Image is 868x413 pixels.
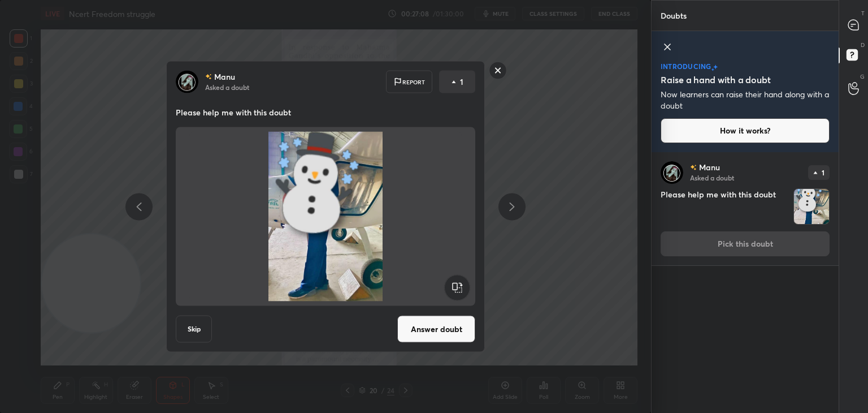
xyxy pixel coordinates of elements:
button: Skip [176,316,212,343]
h5: Raise a hand with a doubt [661,73,771,87]
img: 1756526358AGFIU3.JPEG [189,132,462,302]
div: grid [652,152,839,413]
img: large-star.026637fe.svg [713,64,718,70]
button: Answer doubt [397,316,475,343]
p: Manu [214,72,235,81]
p: D [861,41,865,49]
p: Manu [699,163,720,172]
h4: Please help me with this doubt [661,188,789,225]
img: 1756526358AGFIU3.JPEG [794,189,829,224]
p: Now learners can raise their hand along with a doubt [661,89,830,111]
p: Please help me with this doubt [176,107,475,118]
img: small-star.76a44327.svg [711,68,714,71]
p: Asked a doubt [205,83,249,92]
img: no-rating-badge.077c3623.svg [205,74,212,80]
img: a62cc86565f5444f90ab8c0c59c634ee.jpg [661,161,683,184]
p: introducing [661,63,711,70]
p: Doubts [652,1,696,31]
div: Report [386,71,432,93]
img: no-rating-badge.077c3623.svg [690,165,697,171]
p: G [860,72,865,81]
p: 1 [460,76,463,88]
p: 1 [822,169,824,176]
button: How it works? [661,118,830,143]
p: T [861,9,865,18]
p: Asked a doubt [690,173,734,182]
img: a62cc86565f5444f90ab8c0c59c634ee.jpg [176,71,198,93]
